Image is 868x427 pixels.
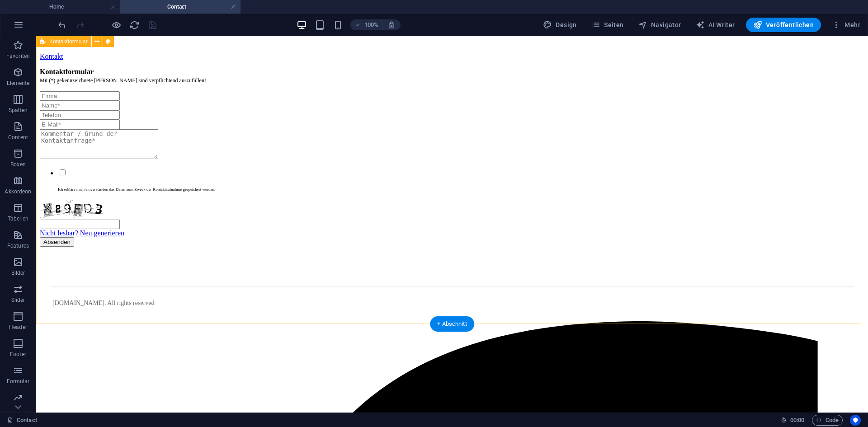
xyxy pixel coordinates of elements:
h6: 100% [364,19,378,30]
div: Design (Strg+Alt+Y) [539,18,580,32]
p: Favoriten [6,52,30,60]
button: Navigator [635,18,685,32]
span: : [797,417,798,423]
button: Usercentrics [850,415,861,426]
a: Klick, um Auswahl aufzuheben. Doppelklick öffnet Seitenverwaltung [7,415,37,426]
button: Veröffentlichen [746,18,821,32]
p: Footer [10,351,26,358]
p: Akkordeon [5,188,31,195]
i: Rückgängig: change_border_style (Strg+Z) [57,20,67,30]
p: Elemente [7,80,30,87]
p: Features [7,242,29,249]
div: + Abschnitt [430,316,474,332]
button: Code [812,415,843,426]
button: Seiten [588,18,627,32]
p: Header [9,324,27,331]
span: Kontaktformular [49,39,88,44]
span: Mehr [832,20,860,29]
span: [DOMAIN_NAME] [16,263,68,270]
button: AI Writer [692,18,739,32]
button: 100% [350,19,382,30]
p: Formular [7,378,30,385]
h6: Session-Zeit [781,415,805,426]
p: Slider [11,296,25,304]
h4: Contact [120,2,241,12]
p: Content [8,134,28,141]
span: Veröffentlichen [753,20,814,29]
span: 00 00 [790,415,804,426]
p: Spalten [9,107,28,114]
button: Klicke hier, um den Vorschau-Modus zu verlassen [111,19,122,30]
span: Design [543,20,577,29]
p: Tabellen [8,215,28,222]
span: Seiten [591,20,624,29]
span: AI Writer [696,20,735,29]
p: Bilder [11,269,25,277]
button: Design [539,18,580,32]
button: Mehr [828,18,864,32]
button: reload [129,19,140,30]
span: Code [816,415,839,426]
span: Navigator [638,20,681,29]
i: Bei Größenänderung Zoomstufe automatisch an das gewählte Gerät anpassen. [387,21,396,29]
button: undo [57,19,67,30]
p: Boxen [10,161,26,168]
